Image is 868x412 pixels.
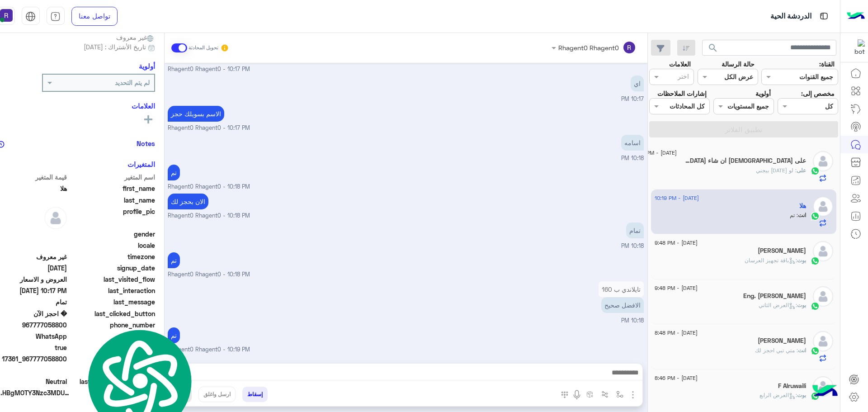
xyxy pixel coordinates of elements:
[571,389,582,400] img: send voice note
[69,377,155,386] span: last_message_sentiment
[813,331,833,351] img: defaultAdmin.png
[758,247,806,255] h5: خالد
[73,388,155,398] span: last_message_id
[813,241,833,261] img: defaultAdmin.png
[778,382,806,390] h5: F Alruwaili
[198,387,236,402] button: ارسل واغلق
[797,392,806,398] span: بوت
[168,65,250,74] span: Rhagent0 Rhagent0 - 10:17 PM
[69,241,155,250] span: locale
[631,76,644,91] p: 11/9/2025, 10:17 PM
[84,42,146,52] span: تاريخ الأشتراك : [DATE]
[702,40,724,59] button: search
[242,387,268,402] button: إسقاط
[627,389,638,400] img: send attachment
[69,263,155,273] span: signup_date
[657,89,707,98] label: إشارات الملاحظات
[655,239,698,247] span: [DATE] - 9:48 PM
[811,256,820,265] img: WhatsApp
[601,391,609,398] img: Trigger scenario
[599,281,644,297] p: 11/9/2025, 10:18 PM
[819,59,835,69] label: القناة:
[799,202,806,210] h5: هلا
[684,157,806,165] h5: على الله ان شاء الله
[621,95,644,102] span: 10:17 PM
[849,39,865,56] img: 322853014244696
[759,302,797,308] span: : العرض الثاني
[71,7,118,26] a: تواصل معنا
[168,194,208,209] p: 11/9/2025, 10:18 PM
[168,212,250,220] span: Rhagent0 Rhagent0 - 10:18 PM
[69,229,155,239] span: gender
[69,195,155,205] span: last_name
[168,183,250,191] span: Rhagent0 Rhagent0 - 10:18 PM
[755,347,798,354] span: متي تبي احجز لك
[797,302,806,308] span: بوت
[168,252,180,268] p: 11/9/2025, 10:18 PM
[69,172,155,182] span: اسم المتغير
[708,43,718,53] span: search
[743,292,806,300] h5: Eng. Osman Adam
[813,196,833,217] img: defaultAdmin.png
[678,71,690,83] div: اختر
[69,331,155,341] span: ChannelId
[847,7,865,26] img: Logo
[801,89,835,98] label: مخصص إلى:
[811,212,820,221] img: WhatsApp
[798,347,806,354] span: انت
[69,207,155,227] span: profile_pic
[655,284,698,292] span: [DATE] - 9:48 PM
[813,151,833,171] img: defaultAdmin.png
[616,391,623,398] img: select flow
[601,297,644,313] p: 11/9/2025, 10:18 PM
[69,320,155,330] span: phone_number
[168,124,250,133] span: Rhagent0 Rhagent0 - 10:17 PM
[655,194,699,202] span: [DATE] - 10:19 PM
[756,167,797,174] span: لو احد بيجني
[69,309,155,318] span: last_clicked_button
[582,387,597,402] button: create order
[621,242,644,249] span: 10:18 PM
[189,44,218,52] small: تحويل المحادثة
[50,11,61,22] img: tab
[69,252,155,261] span: timezone
[621,135,644,151] p: 11/9/2025, 10:18 PM
[797,167,806,174] span: على
[811,346,820,355] img: WhatsApp
[759,392,797,398] span: : العرض الرابع
[621,155,644,161] span: 10:18 PM
[621,317,644,324] span: 10:18 PM
[655,329,698,337] span: [DATE] - 8:48 PM
[722,59,755,69] label: حالة الرسالة
[755,89,771,98] label: أولوية
[790,212,798,218] span: تم
[649,121,838,137] button: تطبيق الفلاتر
[561,391,568,398] img: make a call
[168,346,250,354] span: Rhagent0 Rhagent0 - 10:19 PM
[69,286,155,295] span: last_interaction
[69,184,155,193] span: first_name
[811,166,820,175] img: WhatsApp
[669,59,691,69] label: العلامات
[69,365,155,375] span: email
[632,149,677,157] span: [DATE] - 10:19 PM
[168,270,250,279] span: Rhagent0 Rhagent0 - 10:18 PM
[745,257,797,264] span: : باقة تجهيز العرسان
[127,160,155,168] h6: المتغيرات
[69,343,155,352] span: HandoverOn
[770,10,811,23] p: الدردشة الحية
[758,337,806,345] h5: ahmed ragab
[612,387,627,402] button: select flow
[44,207,67,229] img: defaultAdmin.png
[586,391,594,398] img: create order
[797,257,806,264] span: بوت
[818,10,830,22] img: tab
[25,11,36,22] img: tab
[137,139,155,147] h6: Notes
[69,297,155,307] span: last_message
[597,387,612,402] button: Trigger scenario
[809,376,841,407] img: hulul-logo.png
[168,165,180,180] p: 11/9/2025, 10:18 PM
[69,354,155,364] span: UserId
[168,106,224,122] p: 11/9/2025, 10:17 PM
